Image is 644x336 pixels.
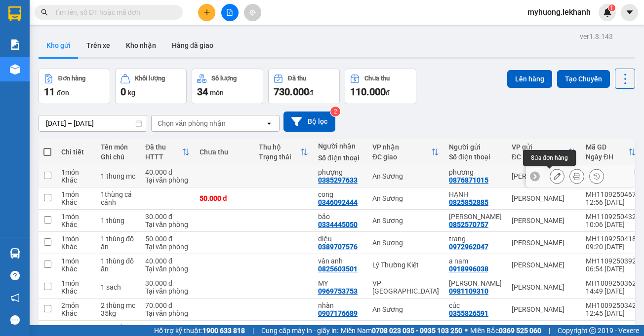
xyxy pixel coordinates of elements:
th: Toggle SortBy [254,139,313,165]
div: Đã thu [288,75,306,82]
div: 12:45 [DATE] [586,309,636,317]
div: Trạng thái [259,153,300,161]
div: phượng [318,168,362,176]
div: Chưa thu [364,75,390,82]
div: MH1109250392 [586,257,636,265]
div: Khác [61,265,91,273]
div: 50.000 đ [200,194,249,202]
strong: 1900 633 818 [202,327,245,335]
div: mai [449,324,502,332]
span: | [252,325,254,336]
div: 0972962047 [449,243,488,251]
div: Ngày ĐH [586,153,628,161]
button: Kho nhận [118,34,164,57]
div: cong [318,190,362,198]
div: nhàn [318,301,362,309]
span: copyright [589,327,596,334]
div: 0825852885 [8,42,87,56]
div: 0385297633 [318,176,358,184]
div: An Sương [372,172,439,180]
svg: open [265,119,273,127]
div: Tại văn phòng [145,221,190,228]
div: 10:06 [DATE] [586,221,636,228]
span: Cung cấp máy in - giấy in: [261,325,338,336]
div: 0389707576 [318,243,358,251]
div: 1 thùng đồ ăn [101,257,135,273]
span: file-add [226,9,233,16]
button: Khối lượng0kg [115,69,187,104]
strong: 0369 525 060 [499,327,541,335]
div: 12:56 [DATE] [586,198,636,206]
button: Trên xe [79,34,118,57]
div: hiệp [318,324,362,332]
div: bảo [318,213,362,221]
div: Tại văn phòng [145,176,190,184]
div: VP nhận [372,143,431,151]
span: myhuong.lekhanh [520,6,599,18]
div: Tại văn phòng [145,243,190,251]
span: aim [249,9,256,16]
button: Chưa thu110.000đ [345,69,416,104]
span: plus [203,9,210,16]
div: [PERSON_NAME] [512,283,576,291]
th: Toggle SortBy [140,139,195,165]
div: MY [318,279,362,287]
div: 09:20 [DATE] [586,243,636,251]
span: 11 [44,86,55,98]
div: cong [94,20,174,32]
div: Người nhận [318,142,362,150]
img: solution-icon [10,39,20,50]
div: An Sương [372,194,439,202]
span: Gửi: [8,8,24,19]
div: 0969753753 [318,287,358,295]
div: Khác [61,287,91,295]
button: Kho gửi [39,34,79,57]
div: An Sương [372,217,439,224]
div: 0876871015 [449,176,488,184]
span: 1 [610,4,613,11]
input: Tìm tên, số ĐT hoặc mã đơn [54,7,171,18]
button: caret-down [621,4,638,21]
sup: 2 [330,107,340,116]
div: [PERSON_NAME] [512,172,576,180]
div: Khác [61,221,91,228]
span: 34 [197,86,208,98]
sup: 1 [608,4,615,11]
div: 1 món [61,168,91,176]
div: 40.000 đ [145,257,190,265]
span: ⚪️ [465,329,468,333]
div: a nam [449,257,502,265]
button: Đã thu730.000đ [268,69,340,104]
button: Lên hàng [507,70,552,88]
span: đ [309,89,313,97]
div: Đã thu [145,143,182,151]
img: logo-vxr [8,6,21,21]
div: 400.000 đ [145,324,190,332]
span: Hỗ trợ kỹ thuật: [154,325,245,336]
th: Toggle SortBy [507,139,581,165]
span: question-circle [10,271,20,280]
button: plus [198,4,215,21]
div: Số lượng [211,75,237,82]
div: phương [449,168,502,176]
div: 20 món [61,324,91,332]
div: Số điện thoại [318,154,362,162]
button: aim [244,4,261,21]
span: caret-down [625,8,634,17]
div: 1 thung mc [101,172,135,180]
strong: 0708 023 035 - 0935 103 250 [372,327,462,335]
span: đơn [57,89,69,97]
div: 2 món [61,301,91,309]
div: Sửa đơn hàng [550,169,564,184]
div: HẠNH [8,31,87,42]
div: 0918996038 [449,265,488,273]
div: Khác [61,176,91,184]
div: 1 món [61,257,91,265]
span: | [549,325,550,336]
div: An Sương [372,239,439,247]
div: Đơn hàng [58,75,85,82]
div: Chọn văn phòng nhận [158,118,226,128]
div: Lý Thường Kiệt [372,261,439,269]
div: 0825603501 [318,265,358,273]
div: 1 sach [101,283,135,291]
